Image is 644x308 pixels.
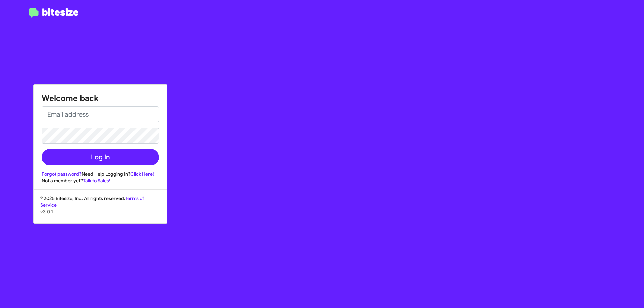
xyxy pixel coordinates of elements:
button: Log In [42,149,159,165]
div: Need Help Logging In? [42,171,159,177]
p: v3.0.1 [40,208,160,215]
a: Talk to Sales! [83,178,110,184]
h1: Welcome back [42,93,159,104]
div: Not a member yet? [42,177,159,184]
input: Email address [42,106,159,122]
a: Click Here! [130,171,154,177]
div: © 2025 Bitesize, Inc. All rights reserved. [34,195,167,223]
a: Forgot password? [42,171,82,177]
